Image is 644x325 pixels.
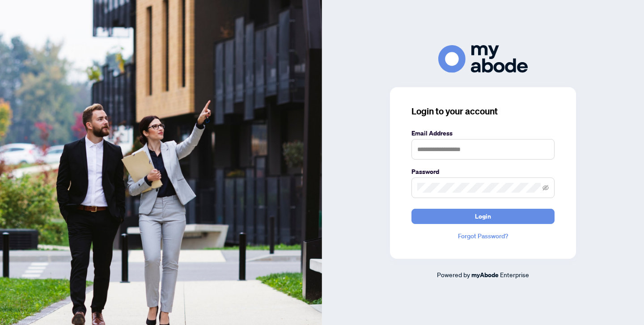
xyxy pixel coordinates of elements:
span: Enterprise [500,270,529,279]
a: myAbode [471,270,499,280]
label: Password [411,167,555,177]
span: eye-invisible [542,185,549,191]
img: ma-logo [438,45,528,72]
span: Powered by [437,270,470,279]
label: Email Address [411,128,555,138]
button: Login [411,209,555,224]
h3: Login to your account [411,105,555,118]
span: Login [475,209,491,224]
a: Forgot Password? [411,231,555,241]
